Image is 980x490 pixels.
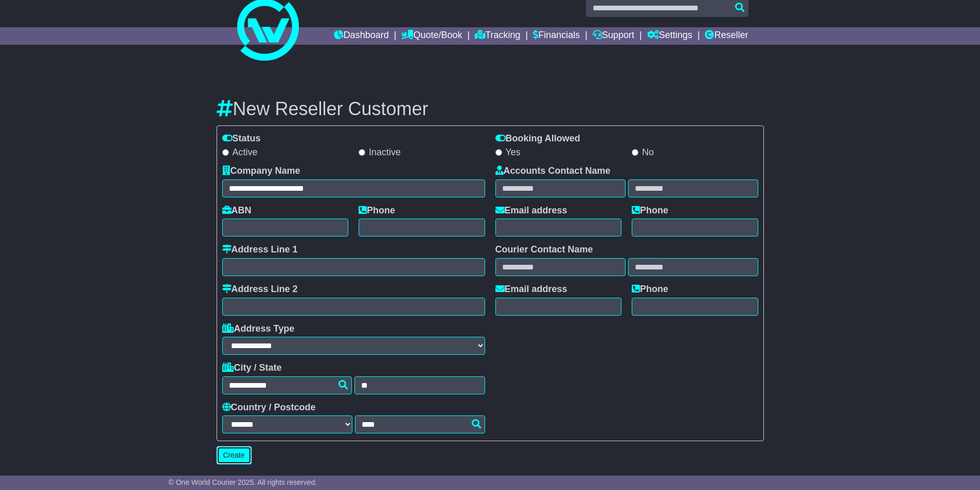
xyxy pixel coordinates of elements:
[533,27,580,45] a: Financials
[222,244,298,256] label: Address Line 1
[222,133,261,144] label: Status
[495,205,567,216] label: Email address
[495,284,567,295] label: Email address
[593,27,634,45] a: Support
[495,133,580,144] label: Booking Allowed
[217,99,764,119] h3: New Reseller Customer
[401,27,462,45] a: Quote/Book
[495,147,521,158] label: Yes
[359,205,395,216] label: Phone
[632,284,668,295] label: Phone
[495,166,611,177] label: Accounts Contact Name
[475,27,520,45] a: Tracking
[632,205,668,216] label: Phone
[222,323,295,335] label: Address Type
[222,205,252,216] label: ABN
[647,27,692,45] a: Settings
[222,149,229,156] input: Active
[217,446,252,464] button: Create
[359,147,401,158] label: Inactive
[495,149,502,156] input: Yes
[632,149,638,156] input: No
[222,166,300,177] label: Company Name
[222,362,282,374] label: City / State
[632,147,654,158] label: No
[169,478,317,486] span: © One World Courier 2025. All rights reserved.
[359,149,365,156] input: Inactive
[222,402,316,413] label: Country / Postcode
[222,147,258,158] label: Active
[705,27,748,45] a: Reseller
[495,244,593,256] label: Courier Contact Name
[334,27,389,45] a: Dashboard
[222,284,298,295] label: Address Line 2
